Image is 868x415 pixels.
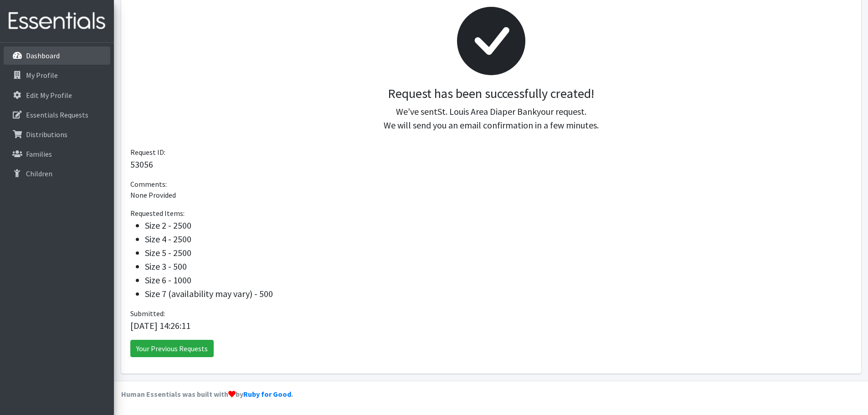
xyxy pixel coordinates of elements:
[130,148,165,157] span: Request ID:
[130,179,167,189] span: Comments:
[138,86,845,102] h3: Request has been successfully created!
[26,130,67,139] p: Distributions
[130,190,176,200] span: None Provided
[130,319,852,333] p: [DATE] 14:26:11
[4,106,110,124] a: Essentials Requests
[4,125,110,143] a: Distributions
[130,309,165,318] span: Submitted:
[26,71,58,80] p: My Profile
[4,66,110,84] a: My Profile
[130,340,214,357] a: Your Previous Requests
[4,46,110,65] a: Dashboard
[145,232,852,246] li: Size 4 - 2500
[145,273,852,287] li: Size 6 - 1000
[26,110,88,119] p: Essentials Requests
[437,106,537,117] span: St. Louis Area Diaper Bank
[138,105,845,132] p: We've sent your request. We will send you an email confirmation in a few minutes.
[26,169,52,178] p: Children
[145,219,852,232] li: Size 2 - 2500
[4,145,110,163] a: Families
[243,389,291,399] a: Ruby for Good
[4,6,110,36] img: HumanEssentials
[26,51,60,60] p: Dashboard
[130,158,852,171] p: 53056
[145,260,852,273] li: Size 3 - 500
[145,246,852,260] li: Size 5 - 2500
[121,389,293,399] strong: Human Essentials was built with by .
[4,164,110,183] a: Children
[26,149,52,159] p: Families
[4,86,110,104] a: Edit My Profile
[26,91,72,100] p: Edit My Profile
[130,209,185,218] span: Requested Items:
[145,287,852,301] li: Size 7 (availability may vary) - 500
